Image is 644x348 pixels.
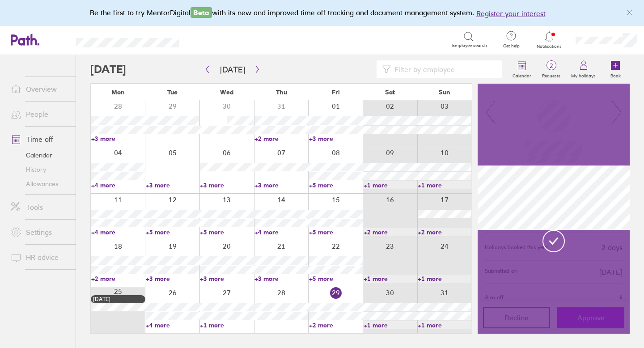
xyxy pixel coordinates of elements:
a: +3 more [254,275,308,283]
a: +1 more [364,181,417,189]
div: Search [203,35,226,43]
a: Notifications [535,30,564,49]
a: +2 more [91,275,145,283]
span: Sun [439,89,450,96]
a: HR advice [4,248,76,266]
a: History [4,162,76,177]
a: +4 more [91,228,145,236]
span: Employee search [452,43,487,48]
a: Allowances [4,177,76,191]
a: Tools [4,198,76,216]
a: +3 more [146,275,199,283]
a: +1 more [418,181,471,189]
label: Book [605,71,626,79]
span: Fri [332,89,340,96]
a: +4 more [91,181,145,189]
span: Get help [497,43,526,49]
span: Notifications [535,44,564,49]
a: Calendar [4,148,76,162]
a: +2 more [254,135,308,143]
a: +3 more [200,181,254,189]
div: Be the first to try MentorDigital with its new and improved time off tracking and document manage... [90,7,555,19]
div: [DATE] [93,296,143,302]
a: +3 more [200,275,254,283]
a: +5 more [200,228,254,236]
label: Calendar [507,71,537,79]
a: Calendar [507,55,537,84]
a: +5 more [309,275,363,283]
span: Wed [220,89,233,96]
a: Overview [4,80,76,98]
span: 2 [537,62,566,69]
a: Book [601,55,630,84]
a: +1 more [418,275,471,283]
button: [DATE] [213,62,252,77]
span: Tue [167,89,178,96]
span: Thu [276,89,287,96]
a: +5 more [309,228,363,236]
a: +3 more [91,135,145,143]
a: +2 more [418,228,471,236]
a: People [4,105,76,123]
label: Requests [537,71,566,79]
label: My holidays [566,71,601,79]
a: +2 more [364,228,417,236]
a: +4 more [146,321,199,329]
a: +2 more [309,321,363,329]
a: +1 more [364,321,417,329]
a: +3 more [309,135,363,143]
a: +4 more [254,228,308,236]
input: Filter by employee [391,61,496,78]
a: +1 more [364,275,417,283]
a: +3 more [254,181,308,189]
a: My holidays [566,55,601,84]
a: Time off [4,130,76,148]
a: Settings [4,223,76,241]
a: 2Requests [537,55,566,84]
span: Sat [385,89,395,96]
span: Mon [111,89,125,96]
span: Beta [191,7,212,18]
a: +1 more [200,321,254,329]
a: +5 more [146,228,199,236]
button: Register your interest [476,8,546,19]
a: +3 more [146,181,199,189]
a: +1 more [418,321,471,329]
a: +5 more [309,181,363,189]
